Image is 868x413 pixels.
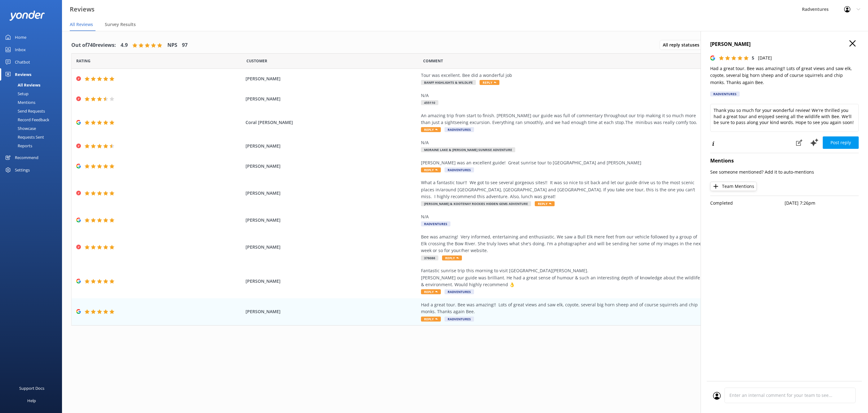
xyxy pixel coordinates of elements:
div: Recommend [15,151,38,164]
span: Reply [442,255,462,260]
div: Chatbot [15,56,30,68]
p: Had a great tour. Bee was amazing!! Lots of great views and saw elk, coyote, several big horn she... [710,65,859,86]
span: Reply [421,167,441,172]
div: Support Docs [19,382,44,394]
textarea: Thank you so much for your wonderful review! We're thrilled you had a great tour and enjoyed seei... [710,104,859,132]
div: N/A [421,213,703,220]
div: Mentions [4,98,35,107]
span: [PERSON_NAME] [246,308,418,315]
p: Completed [710,200,785,206]
p: [DATE] 7:26pm [785,200,859,206]
h4: Out of 740 reviews: [71,41,116,49]
div: Home [15,31,26,43]
a: Requests Sent [4,133,62,141]
div: Settings [15,164,30,176]
span: Date [246,58,267,64]
div: Had a great tour. Bee was amazing!! Lots of great views and saw elk, coyote, several big horn she... [421,301,703,315]
span: [PERSON_NAME] [246,278,418,285]
span: 5 [752,55,754,61]
div: Inbox [15,43,26,56]
span: Radventures [445,167,474,172]
span: 455110 [421,100,438,105]
span: Banff Highlights & Wildlife [421,80,476,85]
div: Showcase [4,124,36,133]
a: All Reviews [4,81,62,89]
span: [PERSON_NAME] [246,75,418,82]
div: N/A [421,139,703,146]
span: [PERSON_NAME] [246,95,418,102]
h4: Mentions [710,157,859,165]
span: Radventures [421,221,450,226]
div: Fantastic sunrise trip this morning to visit [GEOGRAPHIC_DATA][PERSON_NAME]. [PERSON_NAME] our gu... [421,267,703,288]
a: Showcase [4,124,62,133]
h4: NPS [167,41,177,49]
div: What a fantastic tour!! We got to see several gorgeous sites!! It was so nice to sit back and let... [421,179,703,200]
button: Close [849,40,856,47]
span: [PERSON_NAME] [246,244,418,251]
span: Question [423,58,443,64]
span: [PERSON_NAME] & Kootenay Rockies Hidden Gems Adventure [421,201,531,206]
span: 376086 [421,255,438,260]
span: [PERSON_NAME] [246,190,418,197]
a: Setup [4,89,62,98]
div: Send Requests [4,107,45,115]
div: An amazing trip from start to finish. [PERSON_NAME] our guide was full of commentary throughout o... [421,112,703,126]
span: Moraine Lake & [PERSON_NAME] Sunrise Adventure [421,147,515,152]
span: Reply [480,80,499,85]
span: Reply [421,127,441,132]
span: Coral [PERSON_NAME] [246,119,418,126]
span: Reply [421,289,441,294]
span: All reply statuses [663,42,703,48]
div: Requests Sent [4,133,44,141]
div: Reviews [15,68,31,81]
p: See someone mentioned? Add it to auto-mentions [710,169,859,175]
span: Survey Results [105,21,136,28]
div: N/A [421,92,703,99]
a: Mentions [4,98,62,107]
h4: [PERSON_NAME] [710,40,859,48]
img: user_profile.svg [713,392,721,400]
span: [PERSON_NAME] [246,143,418,149]
span: Radventures [445,317,474,322]
span: [PERSON_NAME] [246,163,418,170]
button: Post reply [823,136,859,149]
p: [DATE] [758,55,772,61]
h4: 97 [182,41,188,49]
button: Team Mentions [710,182,757,191]
a: Reports [4,141,62,150]
a: Record Feedback [4,115,62,124]
div: Reports [4,141,32,150]
div: Radventures [710,91,740,96]
div: Record Feedback [4,115,49,124]
span: Date [76,58,91,64]
div: All Reviews [4,81,40,89]
h3: Reviews [70,4,95,14]
div: Help [27,394,36,407]
span: Reply [421,317,441,322]
div: Setup [4,89,29,98]
div: [PERSON_NAME] was an excellent guide! Great sunrise tour to [GEOGRAPHIC_DATA] and [PERSON_NAME] [421,159,703,166]
span: [PERSON_NAME] [246,217,418,224]
h4: 4.9 [121,41,128,49]
span: Radventures [445,127,474,132]
span: Radventures [445,289,474,294]
div: Tour was excellent. Bee did a wonderful job [421,72,703,79]
a: Send Requests [4,107,62,115]
span: All Reviews [70,21,93,28]
img: yonder-white-logo.png [9,11,45,21]
div: Bee was amazing! Very informed, entertaining and enthusiastic. We saw a Bull Elk mere feet from o... [421,233,703,254]
span: Reply [535,201,555,206]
